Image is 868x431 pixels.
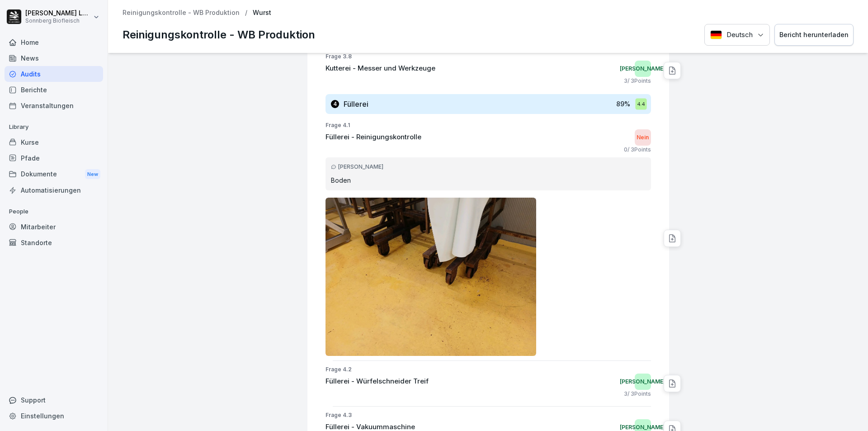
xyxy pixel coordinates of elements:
[624,77,651,85] p: 3 / 3 Points
[710,30,722,39] img: Deutsch
[325,376,429,387] p: Füllerei - Würfelschneider Treif
[325,198,537,356] img: wv6jn03jdd2voije6vj8kkvw.png
[331,163,646,171] div: [PERSON_NAME]
[5,392,103,408] div: Support
[635,129,651,146] div: Nein
[5,82,103,98] a: Berichte
[123,9,240,17] a: Reinigungskontrolle - WB Produktion
[5,34,103,50] a: Home
[245,9,247,17] p: /
[253,9,271,17] p: Wurst
[325,52,651,61] p: Frage 3.8
[325,411,651,419] p: Frage 4.3
[344,99,368,109] h3: Füllerei
[704,24,770,46] button: Language
[5,204,103,219] p: People
[85,169,100,180] div: New
[5,120,103,134] p: Library
[624,390,651,398] p: 3 / 3 Points
[325,132,421,142] p: Füllerei - Reinigungskontrolle
[5,66,103,82] a: Audits
[123,27,315,43] p: Reinigungskontrolle - WB Produktion
[325,365,651,374] p: Frage 4.2
[25,18,91,24] p: Sonnberg Biofleisch
[5,98,103,114] a: Veranstaltungen
[331,175,646,185] p: Boden
[726,30,753,40] p: Deutsch
[774,24,854,46] button: Bericht herunterladen
[25,9,91,17] p: [PERSON_NAME] Lumetsberger
[5,408,103,424] a: Einstellungen
[635,98,646,109] div: 4.4
[635,374,651,390] div: [PERSON_NAME]
[5,182,103,198] a: Automatisierungen
[624,146,651,154] p: 0 / 3 Points
[325,63,435,74] p: Kutterei - Messer und Werkzeuge
[5,235,103,251] a: Standorte
[5,150,103,166] a: Pfade
[616,99,630,109] p: 89 %
[779,30,849,40] div: Bericht herunterladen
[5,166,103,183] a: DokumenteNew
[5,166,103,183] div: Dokumente
[325,121,651,129] p: Frage 4.1
[635,61,651,77] div: [PERSON_NAME]
[5,50,103,66] a: News
[5,219,103,235] a: Mitarbeiter
[331,100,339,108] div: 4
[5,134,103,150] a: Kurse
